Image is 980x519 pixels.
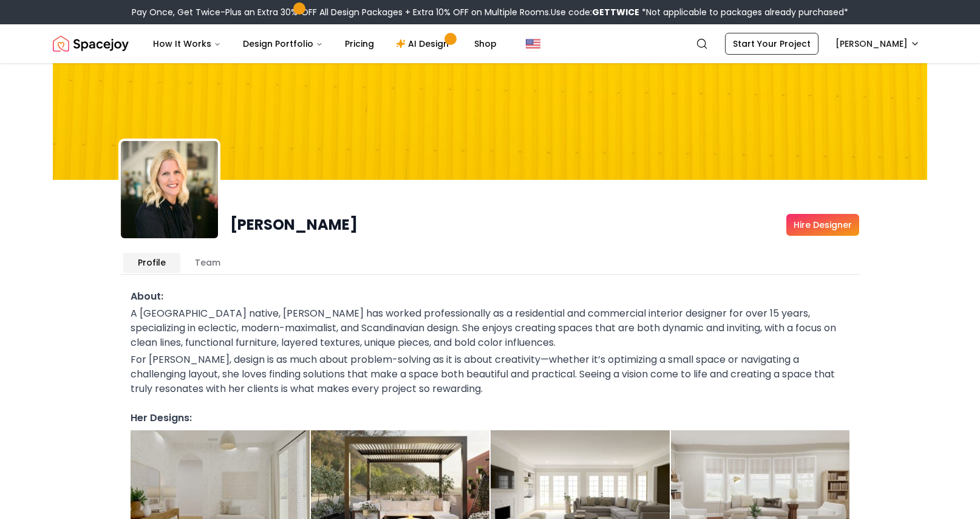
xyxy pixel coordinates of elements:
a: Shop [464,32,506,56]
nav: Global [53,24,927,63]
a: Spacejoy [53,32,129,56]
button: [PERSON_NAME] [828,33,927,55]
b: GETTWICE [592,6,639,18]
p: For [PERSON_NAME], design is as much about problem-solving as it is about creativity—whether it’s... [131,352,849,396]
button: Design Portfolio [233,32,333,56]
a: Start Your Project [725,33,818,55]
span: Use code: [551,6,639,18]
button: Team [180,253,235,272]
button: Profile [123,253,180,272]
p: A [GEOGRAPHIC_DATA] native, [PERSON_NAME] has worked professionally as a residential and commerci... [131,306,849,350]
nav: Main [143,32,506,56]
button: How It Works [143,32,231,56]
a: Hire Designer [786,214,859,236]
h1: [PERSON_NAME] [230,215,358,235]
a: Pricing [335,32,384,56]
span: *Not applicable to packages already purchased* [639,6,848,18]
a: AI Design [386,32,462,56]
img: Tina cover image [53,63,927,180]
img: United States [526,36,540,51]
div: Pay Once, Get Twice-Plus an Extra 30% OFF All Design Packages + Extra 10% OFF on Multiple Rooms. [132,6,848,18]
h3: About: [131,289,849,304]
h3: Her Designs: [131,411,849,425]
img: designer [121,141,218,238]
img: Spacejoy Logo [53,32,129,56]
